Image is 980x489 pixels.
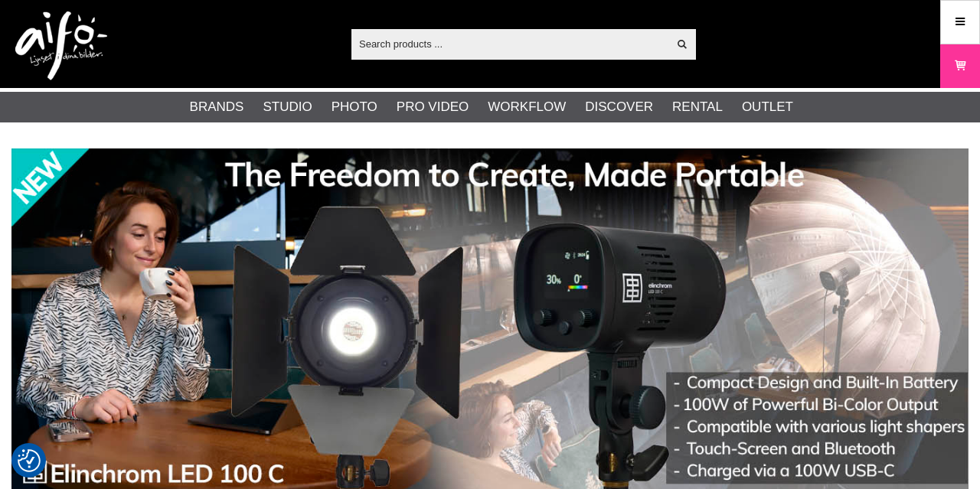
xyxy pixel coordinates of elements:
[15,11,107,80] img: logo.png
[190,97,244,117] a: Brands
[351,32,668,55] input: Search products ...
[585,97,653,117] a: Discover
[18,449,41,472] img: Revisit consent button
[742,97,793,117] a: Outlet
[332,97,377,117] a: Photo
[672,97,723,117] a: Rental
[397,97,469,117] a: Pro Video
[18,447,41,474] button: Consent Preferences
[488,97,566,117] a: Workflow
[263,97,312,117] a: Studio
